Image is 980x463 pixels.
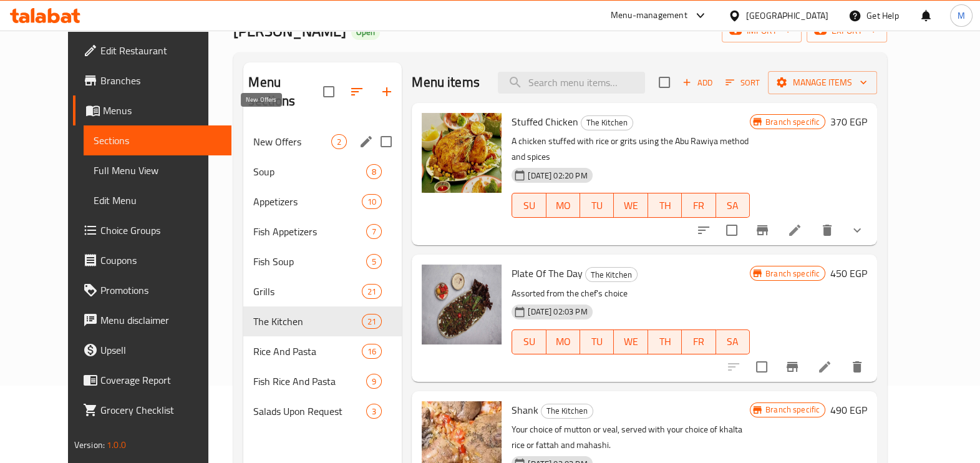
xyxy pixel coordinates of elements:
span: Grocery Checklist [100,402,221,417]
p: Your choice of mutton or veal, served with your choice of khalta rice or fattah and mahashi. [512,422,750,453]
button: WE [614,329,648,354]
div: Open [351,25,380,40]
button: SA [716,193,750,218]
span: New Offers [253,134,331,149]
span: The Kitchen [253,314,362,329]
span: [DATE] 02:03 PM [523,306,592,318]
button: edit [357,132,376,151]
span: Add item [677,73,717,92]
button: WE [614,193,648,218]
span: SU [517,197,541,215]
span: Sort sections [342,77,372,107]
span: 2 [332,136,346,148]
div: [GEOGRAPHIC_DATA] [746,9,828,22]
span: Select to update [719,217,745,243]
button: SU [512,193,546,218]
span: Add [681,76,714,90]
span: 21 [362,286,381,298]
img: Stuffed Chicken [422,113,502,193]
span: 1.0.0 [107,437,126,453]
span: Coverage Report [100,373,221,387]
div: items [366,254,382,269]
span: 7 [367,226,381,238]
a: Edit menu item [787,223,802,238]
a: Menus [73,95,231,125]
div: The Kitchen [585,267,638,282]
button: FR [682,193,716,218]
span: Branch specific [760,404,825,416]
button: Sort [722,73,763,92]
span: M [958,9,965,22]
span: Choice Groups [100,223,221,238]
button: TU [580,329,614,354]
div: items [362,194,382,209]
div: items [331,134,347,149]
button: TU [580,193,614,218]
a: Edit Restaurant [73,36,231,66]
span: Select all sections [316,79,342,105]
div: items [362,344,382,359]
span: TH [653,197,677,215]
span: Menus [103,103,221,118]
span: Sort [725,76,760,90]
div: Fish Appetizers [253,224,366,239]
span: Fish Rice And Pasta [253,374,366,389]
span: SA [721,333,745,351]
div: Fish Soup5 [243,246,402,276]
button: Add [677,73,717,92]
button: delete [842,352,872,382]
a: Branches [73,66,231,95]
span: Coupons [100,253,221,268]
span: Version: [74,437,105,453]
button: Branch-specific-item [747,215,777,245]
a: Full Menu View [84,155,231,185]
div: Grills21 [243,276,402,306]
p: Assorted from the chef's choice [512,286,750,301]
span: MO [551,197,575,215]
a: Coverage Report [73,365,231,395]
span: Edit Restaurant [100,43,221,58]
div: Fish Appetizers7 [243,217,402,246]
button: SU [512,329,546,354]
span: 10 [362,196,381,208]
span: Open [351,27,380,37]
div: Salads Upon Request3 [243,396,402,426]
span: Plate Of The Day [512,264,583,283]
span: TU [585,197,609,215]
span: 21 [362,316,381,328]
h6: 490 EGP [830,401,867,419]
span: Promotions [100,283,221,298]
span: Grills [253,284,362,299]
div: items [362,314,382,329]
div: items [366,224,382,239]
span: Sort items [717,73,768,92]
div: The Kitchen21 [243,306,402,336]
span: Rice And Pasta [253,344,362,359]
a: Menu disclaimer [73,305,231,335]
span: WE [619,197,643,215]
span: Edit Menu [94,193,221,208]
span: Fish Soup [253,254,366,269]
div: Menu-management [611,8,687,23]
button: Add section [372,77,402,107]
a: Coupons [73,245,231,275]
span: export [817,23,877,39]
button: show more [842,215,872,245]
span: Branch specific [760,268,825,280]
span: Salads Upon Request [253,404,366,419]
span: TU [585,333,609,351]
span: Appetizers [253,194,362,209]
div: The Kitchen [541,404,593,419]
span: WE [619,333,643,351]
span: The Kitchen [541,404,593,418]
a: Edit Menu [84,185,231,215]
h2: Menu items [412,73,480,92]
button: TH [648,193,682,218]
span: Branches [100,73,221,88]
span: FR [687,197,711,215]
span: Upsell [100,343,221,358]
span: The Kitchen [586,268,637,282]
a: Promotions [73,275,231,305]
